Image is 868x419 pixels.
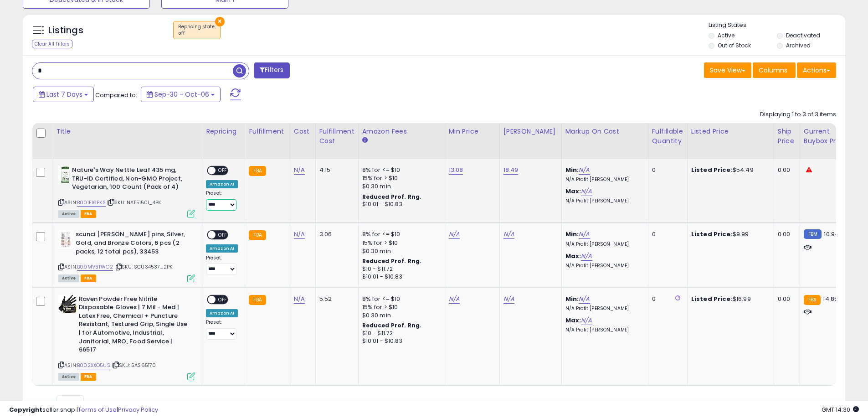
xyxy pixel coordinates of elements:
[691,230,733,238] b: Listed Price:
[249,295,266,305] small: FBA
[581,252,592,261] a: N/A
[216,295,230,303] span: OFF
[178,30,216,36] div: off
[362,201,438,208] div: $10.01 - $10.83
[112,362,156,369] span: | SKU: SAS65170
[206,255,238,275] div: Preset:
[178,23,216,37] span: Repricing state :
[58,373,79,381] span: All listings currently available for purchase on Amazon
[319,127,354,146] div: Fulfillment Cost
[704,62,751,78] button: Save View
[362,136,368,145] small: Amazon Fees.
[565,252,581,260] b: Max:
[579,230,590,239] a: N/A
[39,398,104,407] span: Show: entries
[362,337,438,345] div: $10.01 - $10.83
[786,31,820,39] label: Deactivated
[652,166,680,174] div: 0
[824,230,839,238] span: 10.94
[58,166,70,184] img: 412zqxTv3EL._SL40_.jpg
[362,273,438,281] div: $10.01 - $10.83
[362,230,438,238] div: 8% for <= $10
[579,166,590,175] a: N/A
[579,295,590,304] a: N/A
[77,362,110,369] a: B002XXO5US
[294,230,305,239] a: N/A
[652,295,680,303] div: 0
[565,187,581,196] b: Max:
[249,127,286,136] div: Fulfillment
[58,230,73,248] img: 31ChRYwdbVL._SL40_.jpg
[503,166,519,175] a: 18.49
[565,316,581,325] b: Max:
[48,24,83,37] h5: Listings
[33,87,94,102] button: Last 7 Days
[362,265,438,273] div: $10 - $11.72
[216,167,230,175] span: OFF
[206,309,238,317] div: Amazon AI
[9,405,42,414] strong: Copyright
[319,166,351,174] div: 4.15
[118,405,158,414] a: Privacy Policy
[362,166,438,174] div: 8% for <= $10
[565,230,579,238] b: Min:
[58,230,195,281] div: ASIN:
[362,239,438,247] div: 15% for > $10
[565,263,641,269] p: N/A Profit [PERSON_NAME]
[503,127,558,136] div: [PERSON_NAME]
[362,257,422,265] b: Reduced Prof. Rng.
[691,127,770,136] div: Listed Price
[77,263,113,271] a: B09MV3TWG2
[823,295,838,303] span: 14.85
[561,123,648,159] th: The percentage added to the cost of goods (COGS) that forms the calculator for Min & Max prices.
[565,176,641,183] p: N/A Profit [PERSON_NAME]
[206,180,238,188] div: Amazon AI
[449,166,463,175] a: 13.08
[72,166,183,194] b: Nature's Way Nettle Leaf 435 mg, TRU-ID Certified, Non-GMO Project, Vegetarian, 100 Count (Pack o...
[56,127,198,136] div: Title
[107,199,161,206] span: | SKU: NAT51501_4PK
[804,295,821,305] small: FBA
[9,406,158,414] div: seller snap | |
[760,110,836,119] div: Displaying 1 to 3 of 3 items
[786,41,811,49] label: Archived
[778,230,793,238] div: 0.00
[254,62,289,78] button: Filters
[709,21,845,30] p: Listing States:
[58,295,195,380] div: ASIN:
[362,330,438,337] div: $10 - $11.72
[449,230,460,239] a: N/A
[652,230,680,238] div: 0
[58,274,79,282] span: All listings currently available for purchase on Amazon
[206,244,238,253] div: Amazon AI
[691,166,733,174] b: Listed Price:
[95,91,137,99] span: Compared to:
[691,295,767,303] div: $16.99
[362,321,422,329] b: Reduced Prof. Rng.
[565,305,641,312] p: N/A Profit [PERSON_NAME]
[503,295,514,304] a: N/A
[362,174,438,182] div: 15% for > $10
[565,241,641,248] p: N/A Profit [PERSON_NAME]
[249,166,266,176] small: FBA
[362,182,438,191] div: $0.30 min
[206,127,241,136] div: Repricing
[652,127,683,146] div: Fulfillable Quantity
[76,230,186,258] b: scunci [PERSON_NAME] pins, Silver, Gold, and Bronze Colors, 6 pcs (2 packs, 12 total pcs), 33453
[81,274,96,282] span: FBA
[778,127,796,146] div: Ship Price
[294,166,305,175] a: N/A
[78,405,117,414] a: Terms of Use
[503,230,514,239] a: N/A
[565,166,579,174] b: Min:
[759,66,787,75] span: Columns
[81,210,96,218] span: FBA
[565,295,579,303] b: Min:
[58,295,77,313] img: 41sYucmrFOL._SL40_.jpg
[565,198,641,204] p: N/A Profit [PERSON_NAME]
[449,127,496,136] div: Min Price
[81,373,96,381] span: FBA
[362,193,422,201] b: Reduced Prof. Rng.
[822,405,859,414] span: 2025-10-14 14:30 GMT
[778,295,793,303] div: 0.00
